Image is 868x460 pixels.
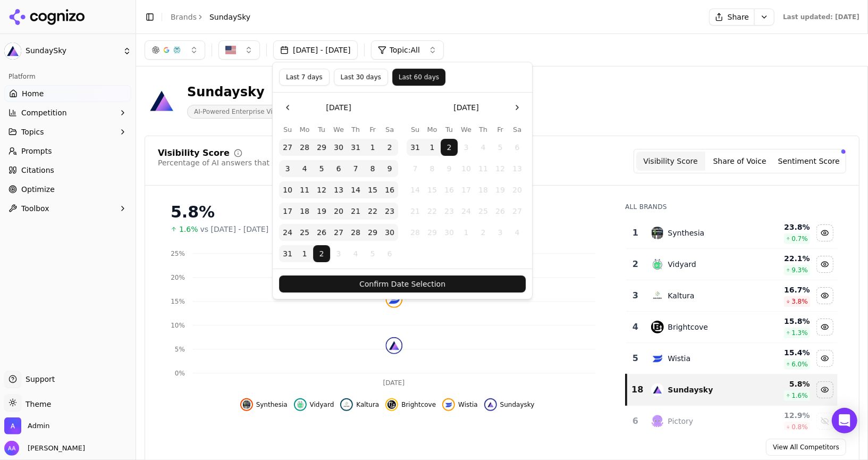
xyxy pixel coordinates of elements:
[424,139,441,156] button: Monday, September 1st, 2025, selected
[626,249,838,280] tr: 2vidyardVidyard22.1%9.3%Hide vidyard data
[145,84,179,118] img: SundaySky
[668,384,713,395] div: Sundaysky
[816,381,833,398] button: Hide sundaysky data
[630,352,640,365] div: 5
[386,338,401,353] img: sundaysky
[442,398,478,411] button: Hide wistia data
[484,398,535,411] button: Hide sundaysky data
[313,245,330,262] button: Today, Tuesday, September 2nd, 2025, selected
[630,227,640,239] div: 1
[626,343,838,374] tr: 5wistiaWistia15.4%6.0%Hide wistia data
[407,124,526,241] table: September 2025
[296,160,313,177] button: Monday, August 4th, 2025, selected
[791,360,808,369] span: 6.0 %
[347,224,364,241] button: Thursday, August 28th, 2025, selected
[4,441,19,456] img: Alp Aysan
[340,398,379,411] button: Hide kaltura data
[492,124,509,135] th: Friday
[407,139,424,156] button: Sunday, August 31st, 2025, selected
[171,203,604,222] div: 5.8%
[21,184,55,195] span: Optimize
[441,139,458,156] button: Today, Tuesday, September 2nd, 2025, selected
[171,13,197,21] a: Brands
[4,123,131,140] button: Topics
[356,400,379,409] span: Kaltura
[668,290,695,301] div: Kaltura
[832,408,857,433] div: Open Intercom Messenger
[330,124,347,135] th: Wednesday
[4,143,131,160] a: Prompts
[392,69,445,86] button: Last 60 days
[294,398,334,411] button: Hide vidyard data
[774,152,844,171] button: Sentiment Score
[383,379,405,387] tspan: [DATE]
[381,160,398,177] button: Saturday, August 9th, 2025, selected
[626,280,838,312] tr: 3kalturaKaltura16.7%3.8%Hide kaltura data
[509,99,526,116] button: Go to the Next Month
[187,83,321,101] div: Sundaysky
[791,266,808,274] span: 9.3 %
[28,421,49,431] span: Admin
[279,124,296,135] th: Sunday
[256,400,288,409] span: Synthesia
[4,181,131,198] a: Optimize
[330,181,347,198] button: Wednesday, August 13th, 2025, selected
[225,45,236,55] img: US
[296,245,313,262] button: Monday, September 1st, 2025, selected
[458,124,475,135] th: Wednesday
[791,297,808,306] span: 3.8 %
[240,398,288,411] button: Hide synthesia data
[631,383,640,396] div: 18
[651,321,664,333] img: brightcove
[390,45,420,55] span: Topic: All
[158,157,346,168] div: Percentage of AI answers that mention your brand
[4,417,49,434] button: Open organization switcher
[668,259,696,270] div: Vidyard
[4,200,131,217] button: Toolbox
[4,85,131,102] a: Home
[364,203,381,220] button: Friday, August 22nd, 2025, selected
[486,400,495,409] img: sundaysky
[364,139,381,156] button: Friday, August 1st, 2025, selected
[424,124,441,135] th: Monday
[668,416,694,426] div: Pictory
[279,99,296,116] button: Go to the Previous Month
[279,69,330,86] button: Last 7 days
[179,224,198,235] span: 1.6%
[816,350,833,367] button: Hide wistia data
[310,400,334,409] span: Vidyard
[296,224,313,241] button: Monday, August 25th, 2025, selected
[709,9,754,26] button: Share
[668,322,709,332] div: Brightcove
[4,162,131,179] a: Citations
[651,227,664,239] img: synthesia
[651,383,664,396] img: sundaysky
[171,274,185,281] tspan: 20%
[279,181,296,198] button: Sunday, August 10th, 2025, selected
[21,146,52,156] span: Prompts
[313,203,330,220] button: Tuesday, August 19th, 2025, selected
[313,224,330,241] button: Tuesday, August 26th, 2025, selected
[381,224,398,241] button: Saturday, August 30th, 2025, selected
[756,410,810,421] div: 12.9 %
[630,321,640,333] div: 4
[625,203,838,211] div: All Brands
[385,398,436,411] button: Hide brightcove data
[21,203,49,214] span: Toolbox
[296,139,313,156] button: Monday, July 28th, 2025, selected
[441,124,458,135] th: Tuesday
[21,165,54,175] span: Citations
[347,139,364,156] button: Thursday, July 31st, 2025, selected
[330,160,347,177] button: Wednesday, August 6th, 2025, selected
[334,69,388,86] button: Last 30 days
[4,68,131,85] div: Platform
[22,88,44,99] span: Home
[364,181,381,198] button: Friday, August 15th, 2025, selected
[444,400,453,409] img: wistia
[509,124,526,135] th: Saturday
[279,124,398,262] table: August 2025
[668,353,691,364] div: Wistia
[756,222,810,232] div: 23.8 %
[200,224,269,235] span: vs [DATE] - [DATE]
[158,149,230,157] div: Visibility Score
